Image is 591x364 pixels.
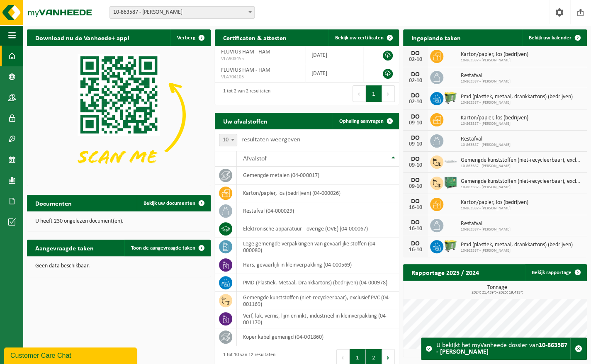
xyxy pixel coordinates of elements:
span: FLUVIUS HAM - HAM [221,49,270,55]
p: Geen data beschikbaar. [35,263,202,269]
div: DO [407,240,424,247]
img: WB-0660-HPE-GN-51 [443,91,457,105]
div: DO [407,71,424,78]
button: Previous [353,85,366,102]
span: Bekijk uw documenten [143,201,195,206]
div: DO [407,114,424,120]
a: Bekijk uw kalender [522,29,586,46]
span: VLA903455 [221,56,299,62]
button: 1 [366,85,382,102]
td: koper kabel gemengd (04-001860) [237,328,399,346]
span: Ophaling aanvragen [339,119,384,124]
span: 10-863587 - [PERSON_NAME] [461,121,528,126]
strong: 10-863587 - [PERSON_NAME] [436,342,567,355]
span: Restafval [461,73,511,79]
span: VLA704105 [221,74,299,80]
a: Ophaling aanvragen [333,113,398,129]
div: 02-10 [407,78,424,84]
td: hars, gevaarlijk in kleinverpakking (04-000569) [237,256,399,274]
span: 10-863587 - [PERSON_NAME] [461,248,573,253]
a: Bekijk rapportage [525,264,586,281]
h2: Ingeplande taken [403,29,469,46]
span: 10-863587 - FLUVIUS HAM - HAM [110,7,254,18]
img: WB-0660-HPE-GN-51 [443,239,457,253]
span: Gemengde kunststoffen (niet-recycleerbaar), exclusief pvc [461,157,583,164]
h3: Tonnage [407,285,587,295]
span: FLUVIUS HAM - HAM [221,67,270,73]
div: 02-10 [407,99,424,105]
td: verf, lak, vernis, lijm en inkt, industrieel in kleinverpakking (04-001170) [237,310,399,328]
span: 10 [219,134,237,146]
div: DO [407,198,424,205]
a: Bekijk uw documenten [137,195,210,211]
span: Karton/papier, los (bedrijven) [461,51,528,58]
div: 16-10 [407,226,424,232]
span: 10-863587 - [PERSON_NAME] [461,185,583,190]
span: 10-863587 - [PERSON_NAME] [461,100,573,105]
div: DO [407,92,424,99]
div: 09-10 [407,141,424,147]
div: DO [407,177,424,184]
img: AC-CO-000-02 [443,154,457,168]
div: DO [407,135,424,141]
h2: Documenten [27,195,80,211]
span: Karton/papier, los (bedrijven) [461,115,528,121]
span: 10-863587 - [PERSON_NAME] [461,227,511,232]
td: PMD (Plastiek, Metaal, Drankkartons) (bedrijven) (04-000978) [237,274,399,292]
div: 09-10 [407,120,424,126]
div: 16-10 [407,205,424,211]
button: Verberg [170,29,210,46]
span: Bekijk uw certificaten [335,35,384,41]
td: elektronische apparatuur - overige (OVE) (04-000067) [237,220,399,238]
label: resultaten weergeven [241,136,300,143]
span: Restafval [461,221,511,227]
div: 09-10 [407,163,424,168]
span: 10-863587 - [PERSON_NAME] [461,164,583,169]
span: 10-863587 - FLUVIUS HAM - HAM [109,6,255,19]
span: 10-863587 - [PERSON_NAME] [461,143,511,148]
td: [DATE] [305,64,363,83]
span: 2024: 21,439 t - 2025: 19,418 t [407,291,587,295]
span: 10-863587 - [PERSON_NAME] [461,79,511,84]
span: 10 [219,134,237,146]
span: Toon de aangevraagde taken [131,245,195,251]
div: DO [407,219,424,226]
div: DO [407,50,424,57]
span: Pmd (plastiek, metaal, drankkartons) (bedrijven) [461,94,573,100]
div: 09-10 [407,184,424,189]
td: gemengde metalen (04-000017) [237,167,399,184]
td: karton/papier, los (bedrijven) (04-000026) [237,184,399,202]
h2: Uw afvalstoffen [215,113,276,129]
h2: Download nu de Vanheede+ app! [27,29,138,46]
img: PB-HB-1400-HPE-GN-01 [443,175,457,189]
button: Next [382,85,395,102]
td: lege gemengde verpakkingen van gevaarlijke stoffen (04-000080) [237,238,399,256]
span: 10-863587 - [PERSON_NAME] [461,206,528,211]
span: Gemengde kunststoffen (niet-recycleerbaar), exclusief pvc [461,178,583,185]
span: Bekijk uw kalender [529,35,572,41]
a: Bekijk uw certificaten [328,29,398,46]
h2: Certificaten & attesten [215,29,295,46]
span: Pmd (plastiek, metaal, drankkartons) (bedrijven) [461,242,573,248]
span: Restafval [461,136,511,143]
span: 10-863587 - [PERSON_NAME] [461,58,528,63]
div: U bekijkt het myVanheede dossier van [436,338,570,359]
a: Toon de aangevraagde taken [124,240,210,256]
h2: Rapportage 2025 / 2024 [403,264,487,280]
span: Afvalstof [243,155,267,162]
span: Verberg [177,35,195,41]
p: U heeft 230 ongelezen document(en). [35,218,202,224]
td: gemengde kunststoffen (niet-recycleerbaar), exclusief PVC (04-001169) [237,292,399,310]
h2: Aangevraagde taken [27,240,102,256]
td: [DATE] [305,46,363,64]
img: Download de VHEPlus App [27,46,211,184]
div: 16-10 [407,247,424,253]
div: 02-10 [407,57,424,63]
iframe: chat widget [4,346,139,364]
span: Karton/papier, los (bedrijven) [461,199,528,206]
div: DO [407,156,424,163]
td: restafval (04-000029) [237,202,399,220]
div: 1 tot 2 van 2 resultaten [219,85,270,103]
